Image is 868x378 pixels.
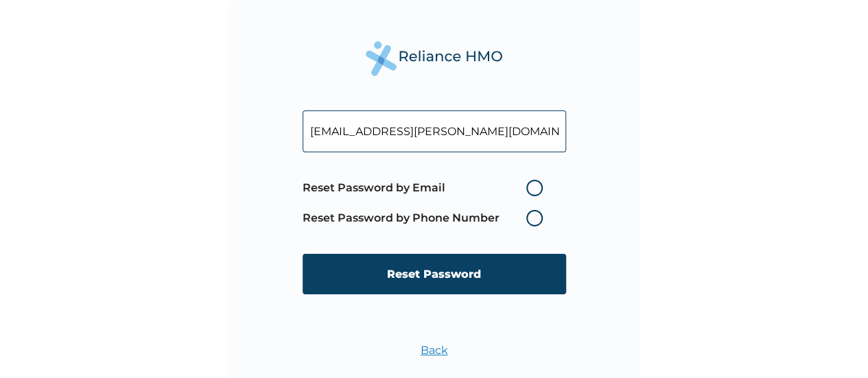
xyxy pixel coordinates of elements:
img: Reliance Health's Logo [366,41,503,76]
input: Your Enrollee ID or Email Address [303,110,566,152]
label: Reset Password by Email [303,180,550,196]
a: Back [421,344,448,357]
input: Reset Password [303,254,566,294]
label: Reset Password by Phone Number [303,210,550,226]
span: Password reset method [303,173,550,233]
